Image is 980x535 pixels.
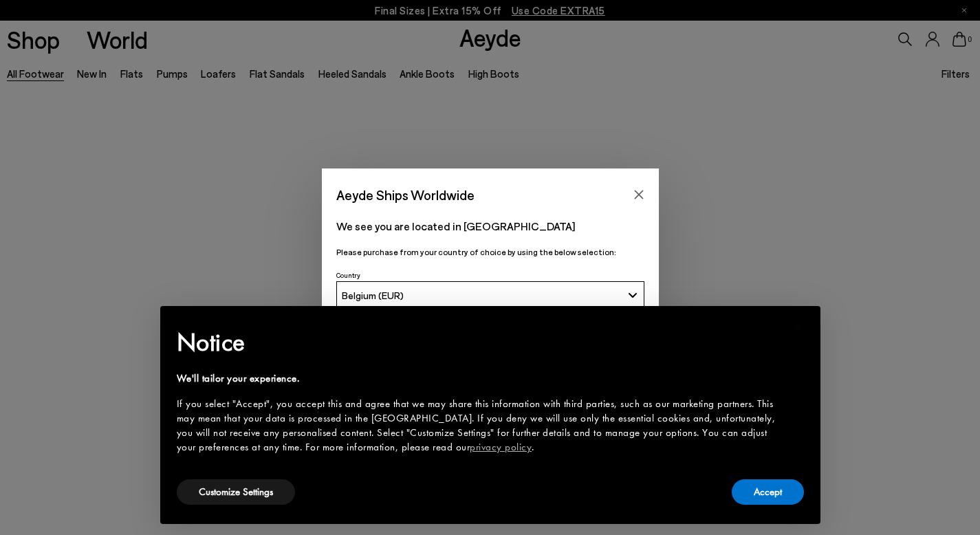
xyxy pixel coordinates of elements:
[470,440,532,454] a: privacy policy
[342,290,404,301] span: Belgium (EUR)
[177,325,782,360] h2: Notice
[177,479,295,505] button: Customize Settings
[336,218,644,234] p: We see you are located in [GEOGRAPHIC_DATA]
[177,397,782,455] div: If you select "Accept", you accept this and agree that we may share this information with third p...
[336,271,360,279] span: Country
[177,371,782,386] div: We'll tailor your experience.
[794,316,803,337] span: ×
[629,184,649,205] button: Close
[732,479,804,505] button: Accept
[336,183,475,207] span: Aeyde Ships Worldwide
[782,310,815,343] button: Close this notice
[336,245,644,259] p: Please purchase from your country of choice by using the below selection:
